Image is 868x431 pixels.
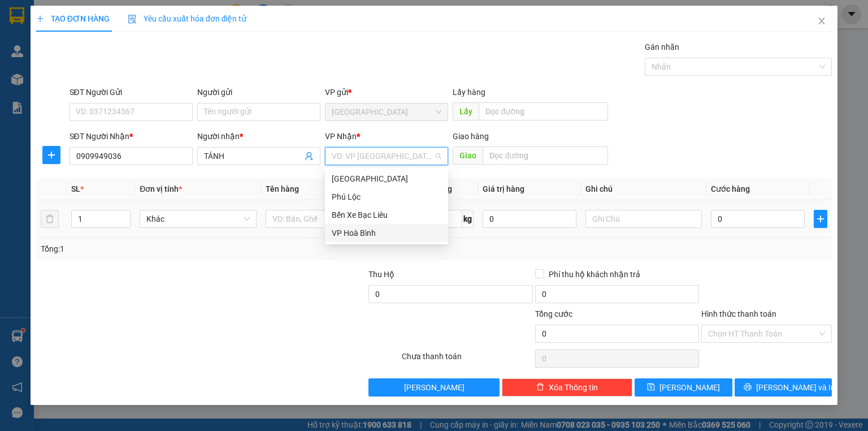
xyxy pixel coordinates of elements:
[453,146,483,165] span: Giao
[325,86,448,98] div: VP gửi
[41,243,336,255] div: Tổng: 1
[65,41,74,50] span: phone
[453,102,479,120] span: Lấy
[659,381,720,394] span: [PERSON_NAME]
[817,16,826,25] span: close
[146,210,249,227] span: Khác
[65,27,74,36] span: environment
[536,383,544,392] span: delete
[140,184,182,193] span: Đơn vị tính
[711,184,750,193] span: Cước hàng
[43,150,60,160] span: plus
[701,309,776,318] label: Hình thức thanh toán
[462,210,474,228] span: kg
[502,378,632,396] button: deleteXóa Thông tin
[549,381,598,394] span: Xóa Thông tin
[645,42,679,51] label: Gán nhãn
[581,178,706,200] th: Ghi chú
[36,15,44,23] span: plus
[197,130,320,143] div: Người nhận
[585,210,702,228] input: Ghi Chú
[332,191,441,203] div: Phú Lộc
[42,146,60,164] button: plus
[814,214,827,223] span: plus
[814,210,827,228] button: plus
[325,224,448,242] div: VP Hoà Bình
[305,152,314,161] span: user-add
[401,350,533,370] div: Chưa thanh toán
[71,184,80,193] span: SL
[325,170,448,188] div: Sài Gòn
[266,210,382,228] input: VD: Bàn, Ghế
[70,130,193,143] div: SĐT Người Nhận
[635,378,732,396] button: save[PERSON_NAME]
[479,102,608,120] input: Dọc đường
[128,15,137,24] img: icon
[128,14,247,23] span: Yêu cầu xuất hóa đơn điện tử
[368,378,499,396] button: [PERSON_NAME]
[5,25,215,39] li: 995 [PERSON_NAME]
[483,210,576,228] input: 0
[735,378,832,396] button: printer[PERSON_NAME] và In
[36,14,110,23] span: TẠO ĐƠN HÀNG
[325,206,448,224] div: Bến Xe Bạc Liêu
[544,268,645,281] span: Phí thu hộ khách nhận trả
[806,6,837,37] button: Close
[70,86,193,98] div: SĐT Người Gửi
[535,309,572,318] span: Tổng cước
[266,184,299,193] span: Tên hàng
[197,86,320,98] div: Người gửi
[647,383,655,392] span: save
[332,209,441,221] div: Bến Xe Bạc Liêu
[332,227,441,239] div: VP Hoà Bình
[41,210,59,228] button: delete
[483,184,524,193] span: Giá trị hàng
[453,88,485,97] span: Lấy hàng
[368,270,394,279] span: Thu Hộ
[5,39,215,53] li: 0946 508 595
[332,173,441,185] div: [GEOGRAPHIC_DATA]
[325,188,448,206] div: Phú Lộc
[332,104,441,120] span: Sài Gòn
[65,7,150,21] b: Nhà Xe Hà My
[325,132,357,141] span: VP Nhận
[404,381,465,394] span: [PERSON_NAME]
[453,132,489,141] span: Giao hàng
[483,146,608,165] input: Dọc đường
[756,381,835,394] span: [PERSON_NAME] và In
[744,383,752,392] span: printer
[5,71,196,89] b: GỬI : [GEOGRAPHIC_DATA]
